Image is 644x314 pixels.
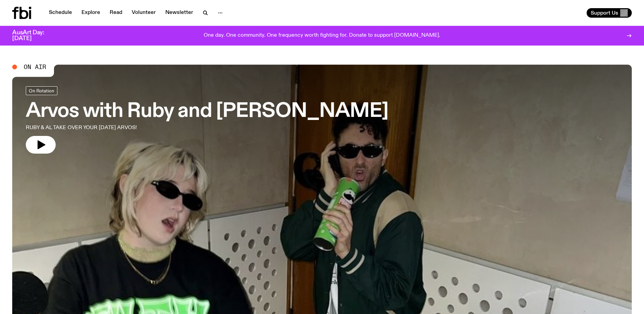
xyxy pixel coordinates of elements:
[12,30,56,41] h3: AusArt Day: [DATE]
[128,8,160,18] a: Volunteer
[29,88,54,93] span: On Rotation
[26,86,57,95] a: On Rotation
[45,8,76,18] a: Schedule
[587,8,632,18] button: Support Us
[26,86,388,154] a: Arvos with Ruby and [PERSON_NAME]RUBY & AL TAKE OVER YOUR [DATE] ARVOS!
[106,8,126,18] a: Read
[591,10,618,16] span: Support Us
[204,33,440,39] p: One day. One community. One frequency worth fighting for. Donate to support [DOMAIN_NAME].
[26,124,200,132] p: RUBY & AL TAKE OVER YOUR [DATE] ARVOS!
[77,8,104,18] a: Explore
[161,8,197,18] a: Newsletter
[24,64,46,70] span: On Air
[26,102,388,121] h3: Arvos with Ruby and [PERSON_NAME]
